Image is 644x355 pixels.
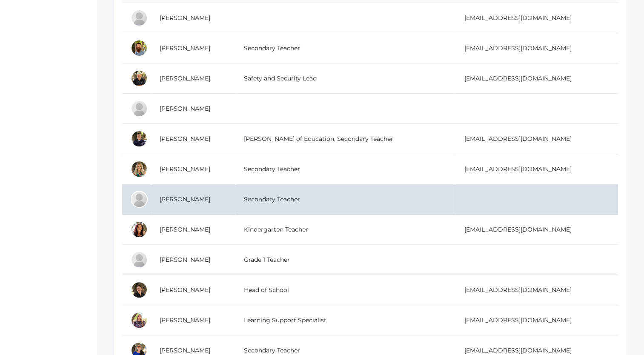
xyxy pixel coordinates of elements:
td: [EMAIL_ADDRESS][DOMAIN_NAME] [456,3,618,33]
td: [PERSON_NAME] [151,275,235,305]
td: [PERSON_NAME] [151,63,235,94]
td: [EMAIL_ADDRESS][DOMAIN_NAME] [456,33,618,63]
div: Manuela Orban [131,191,148,208]
td: [EMAIL_ADDRESS][DOMAIN_NAME] [456,124,618,154]
div: Dianna Renz [131,281,148,298]
td: Secondary Teacher [235,184,456,215]
td: Kindergarten Teacher [235,215,456,245]
td: [PERSON_NAME] [151,305,235,335]
div: Richard Lepage [131,130,148,147]
td: [EMAIL_ADDRESS][DOMAIN_NAME] [456,215,618,245]
div: Ryan Johnson [131,70,148,87]
td: [PERSON_NAME] [151,184,235,215]
div: Edie LaBelle [131,100,148,117]
div: Bonnie Posey [131,251,148,268]
td: [EMAIL_ADDRESS][DOMAIN_NAME] [456,63,618,94]
div: Matthew Hjelm [131,40,148,57]
div: Kristine Rose [131,312,148,329]
div: Gina Pecor [131,221,148,238]
td: [PERSON_NAME] [151,33,235,63]
td: Secondary Teacher [235,33,456,63]
td: [EMAIL_ADDRESS][DOMAIN_NAME] [456,154,618,184]
td: [PERSON_NAME] [151,215,235,245]
td: Grade 1 Teacher [235,245,456,275]
td: Safety and Security Lead [235,63,456,94]
td: Learning Support Specialist [235,305,456,335]
td: [PERSON_NAME] [151,3,235,33]
td: Secondary Teacher [235,154,456,184]
div: Alexia Hemingway [131,9,148,26]
div: Claudia Marosz [131,160,148,177]
td: [PERSON_NAME] [151,245,235,275]
td: [PERSON_NAME] [151,94,235,124]
td: [PERSON_NAME] [151,124,235,154]
td: [PERSON_NAME] of Education, Secondary Teacher [235,124,456,154]
td: Head of School [235,275,456,305]
td: [PERSON_NAME] [151,154,235,184]
td: [EMAIL_ADDRESS][DOMAIN_NAME] [456,275,618,305]
td: [EMAIL_ADDRESS][DOMAIN_NAME] [456,305,618,335]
